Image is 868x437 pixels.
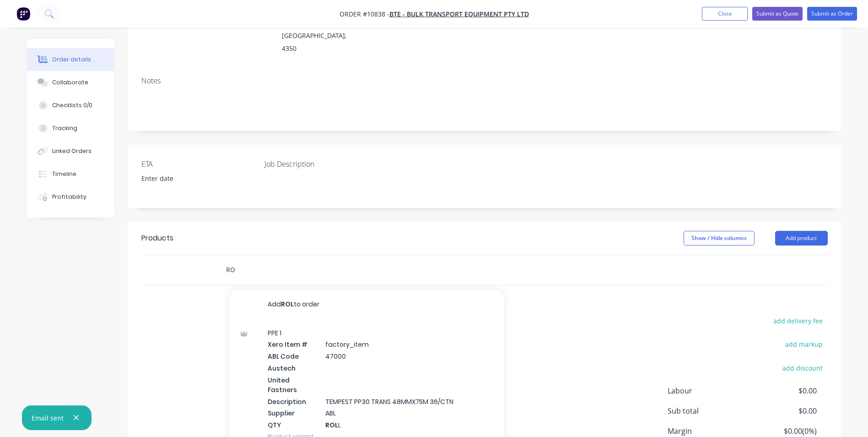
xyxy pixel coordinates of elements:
[32,413,64,423] div: Email sent
[27,140,114,163] button: Linked Orders
[749,426,816,437] span: $0.00 ( 0 %)
[769,315,828,327] button: add delivery fee
[27,163,114,186] button: Timeline
[668,385,749,396] span: Labour
[282,16,358,55] div: [GEOGRAPHIC_DATA], [GEOGRAPHIC_DATA], 4350
[389,10,529,18] a: BTE - Bulk Transport Equipment Pty Ltd
[141,158,256,169] label: ETA
[749,405,816,416] span: $0.00
[27,48,114,71] button: Order details
[52,170,76,178] div: Timeline
[27,94,114,117] button: Checklists 0/0
[52,193,86,201] div: Profitability
[135,172,249,186] input: Enter date
[668,426,749,437] span: Margin
[752,7,803,21] button: Submit as Quote
[226,261,409,279] input: Start typing to add a product...
[668,405,749,416] span: Sub total
[775,231,828,246] button: Add product
[52,124,77,132] div: Tracking
[807,7,857,21] button: Submit as Order
[229,290,504,319] button: AddROLto order
[52,147,92,155] div: Linked Orders
[27,71,114,94] button: Collaborate
[16,7,30,21] img: Factory
[27,117,114,140] button: Tracking
[27,186,114,208] button: Profitability
[778,361,828,374] button: add discount
[52,101,92,109] div: Checklists 0/0
[141,233,173,244] div: Products
[702,7,748,21] button: Close
[749,385,816,396] span: $0.00
[684,231,755,246] button: Show / Hide columns
[340,10,389,18] span: Order #10838 -
[52,78,88,87] div: Collaborate
[52,55,91,64] div: Order details
[781,338,828,350] button: add markup
[264,158,379,169] label: Job Description
[141,76,828,85] div: Notes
